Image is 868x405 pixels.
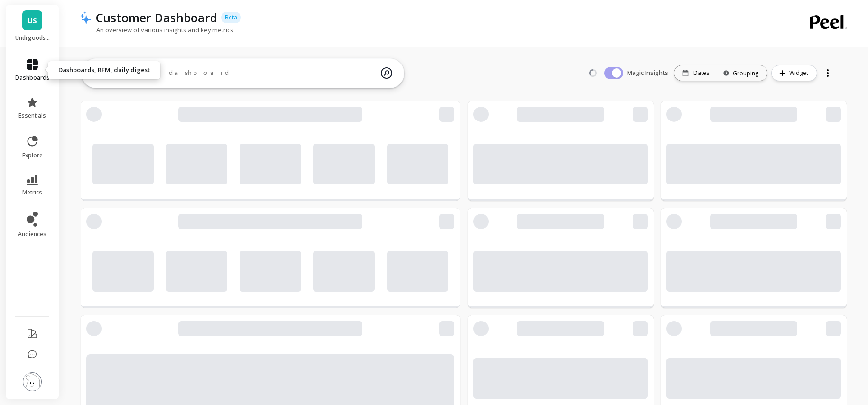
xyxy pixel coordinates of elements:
[789,68,811,78] span: Widget
[23,372,42,391] img: profile picture
[96,9,217,26] p: Customer Dashboard
[18,230,46,238] span: audiences
[627,68,670,78] span: Magic Insights
[15,34,50,42] p: Undrgoods SAR
[726,69,758,78] div: Grouping
[28,15,37,26] span: US
[80,11,91,24] img: header icon
[381,60,392,86] img: magic search icon
[22,152,43,159] span: explore
[771,65,817,81] button: Widget
[18,112,46,120] span: essentials
[221,12,241,23] p: Beta
[15,74,50,82] span: dashboards
[693,69,709,77] p: Dates
[22,189,42,196] span: metrics
[80,26,233,34] p: An overview of various insights and key metrics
